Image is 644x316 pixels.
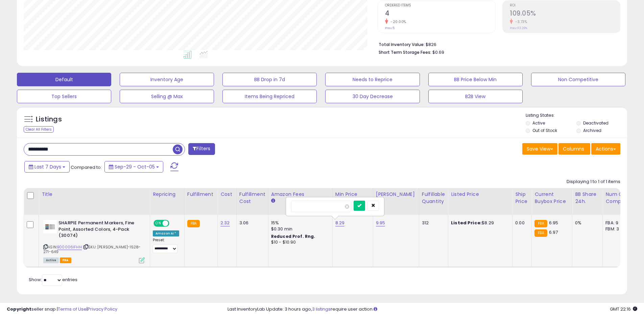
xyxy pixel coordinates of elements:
[610,306,637,312] span: 2025-10-13 22:16 GMT
[385,9,495,19] h2: 4
[71,164,102,171] span: Compared to:
[583,120,609,126] label: Deactivated
[451,191,509,198] div: Listed Price
[575,191,600,205] div: BB Share 24h.
[428,90,523,103] button: B2B View
[388,19,406,24] small: -20.00%
[376,220,385,226] a: 9.95
[515,191,529,205] div: Ship Price
[187,220,200,227] small: FBA
[88,306,117,312] a: Privacy Policy
[271,226,327,232] div: $0.30 min
[379,40,615,48] li: $826
[7,306,31,312] strong: Copyright
[271,233,315,239] b: Reduced Prof. Rng.
[271,198,275,204] small: Amazon Fees.
[7,306,117,313] div: seller snap | |
[239,191,265,205] div: Fulfillment Cost
[583,128,601,133] label: Archived
[385,4,495,7] span: Ordered Items
[271,220,327,226] div: 15%
[188,143,215,155] button: Filters
[17,73,111,86] button: Default
[510,26,527,30] small: Prev: 113.28%
[220,220,230,226] a: 2.32
[325,90,420,103] button: 30 Day Decrease
[43,220,145,263] div: ASIN:
[515,220,526,226] div: 0.00
[153,230,179,236] div: Amazon AI *
[153,238,179,253] div: Preset:
[154,221,163,226] span: ON
[34,163,61,170] span: Last 7 Days
[228,306,637,313] div: Last InventoryLab Update: 3 hours ago, require user action.
[222,90,317,103] button: Items Being Repriced
[451,220,507,226] div: $8.29
[153,191,182,198] div: Repricing
[534,229,547,237] small: FBA
[42,191,147,198] div: Title
[104,161,163,173] button: Sep-29 - Oct-05
[187,191,215,198] div: Fulfillment
[563,145,584,152] span: Columns
[325,73,420,86] button: Needs to Reprice
[532,120,545,126] label: Active
[549,229,558,235] span: 6.97
[57,244,82,250] a: B00006IFHH
[379,42,425,47] b: Total Inventory Value:
[591,143,620,155] button: Actions
[376,191,416,198] div: [PERSON_NAME]
[385,26,395,30] small: Prev: 5
[451,220,482,226] b: Listed Price:
[534,220,547,227] small: FBA
[335,220,345,226] a: 8.29
[17,90,111,103] button: Top Sellers
[605,191,630,205] div: Num of Comp.
[558,143,590,155] button: Columns
[522,143,557,155] button: Save View
[605,220,628,226] div: FBA: 9
[24,126,54,133] div: Clear All Filters
[239,220,263,226] div: 3.06
[222,73,317,86] button: BB Drop in 7d
[312,306,331,312] a: 3 listings
[526,112,627,119] p: Listing States:
[120,90,214,103] button: Selling @ Max
[549,220,558,226] span: 6.95
[432,49,444,55] span: $0.69
[531,73,625,86] button: Non Competitive
[220,191,234,198] div: Cost
[29,276,77,283] span: Show: entries
[422,191,445,205] div: Fulfillable Quantity
[532,128,557,133] label: Out of Stock
[43,220,57,233] img: 41ANybQhcoL._SL40_.jpg
[422,220,443,226] div: 312
[43,257,59,263] span: All listings currently available for purchase on Amazon
[567,179,620,185] div: Displaying 1 to 1 of 1 items
[120,73,214,86] button: Inventory Age
[58,306,87,312] a: Terms of Use
[428,73,523,86] button: BB Price Below Min
[168,221,179,226] span: OFF
[335,191,370,198] div: Min Price
[115,163,155,170] span: Sep-29 - Oct-05
[58,220,141,241] b: SHARPIE Permanent Markers, Fine Point, Assorted Colors, 4-Pack (30074)
[379,49,431,55] b: Short Term Storage Fees:
[36,115,62,124] h5: Listings
[575,220,597,226] div: 0%
[43,244,141,254] span: | SKU: [PERSON_NAME]-1528-271-649
[510,9,620,19] h2: 109.05%
[510,4,620,7] span: ROI
[60,257,71,263] span: FBA
[271,191,330,198] div: Amazon Fees
[534,191,569,205] div: Current Buybox Price
[513,19,527,24] small: -3.73%
[605,226,628,232] div: FBM: 3
[271,240,327,245] div: $10 - $10.90
[24,161,70,173] button: Last 7 Days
